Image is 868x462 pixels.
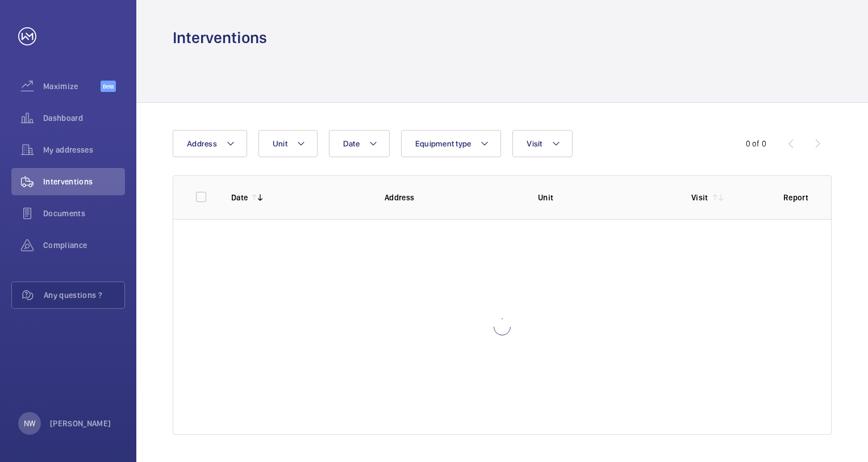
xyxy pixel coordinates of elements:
[538,192,673,203] p: Unit
[43,240,125,251] span: Compliance
[385,192,520,203] p: Address
[187,139,217,148] span: Address
[43,176,125,187] span: Interventions
[512,130,572,157] button: Visit
[343,139,360,148] span: Date
[50,418,111,429] p: [PERSON_NAME]
[783,192,808,203] p: Report
[273,139,287,148] span: Unit
[746,138,766,149] div: 0 of 0
[43,112,125,124] span: Dashboard
[691,192,708,203] p: Visit
[24,418,35,429] p: NW
[401,130,502,157] button: Equipment type
[101,81,116,92] span: Beta
[527,139,542,148] span: Visit
[43,81,101,92] span: Maximize
[329,130,390,157] button: Date
[43,144,125,156] span: My addresses
[43,208,125,219] span: Documents
[415,139,471,148] span: Equipment type
[173,130,247,157] button: Address
[231,192,248,203] p: Date
[44,289,124,301] span: Any questions ?
[258,130,318,157] button: Unit
[173,27,267,48] h1: Interventions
